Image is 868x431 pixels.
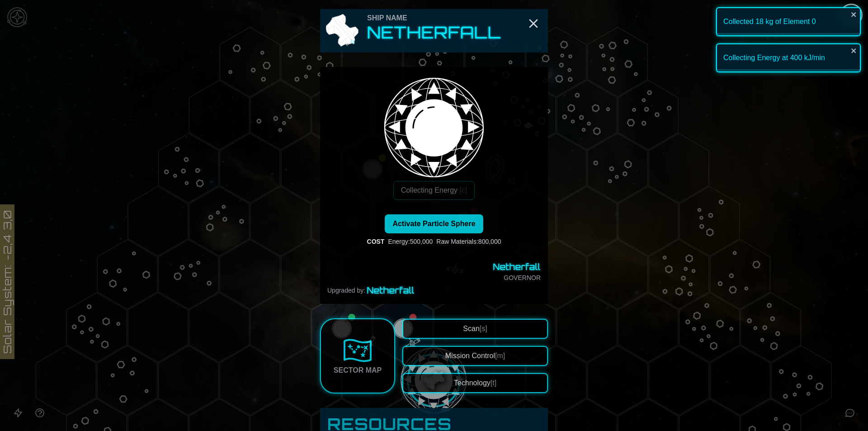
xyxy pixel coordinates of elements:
div: Collecting Energy at 400 kJ/min [716,43,861,72]
div: Ship Name [367,13,501,24]
button: Collecting Energy [c] [393,181,475,200]
div: GOVERNOR [327,260,541,282]
button: close [851,47,857,54]
span: [s] [480,325,487,332]
button: Technology[t] [402,373,548,393]
h2: Netherfall [367,24,501,42]
div: Energy : 500,000 [388,237,433,246]
button: Scan[s] [402,319,548,339]
span: Netherfall [493,260,541,273]
span: Activate Particle Sphere [392,220,475,227]
img: Sector [343,336,372,365]
button: Close [526,16,541,31]
span: Scan [463,325,487,332]
div: COST [367,237,385,246]
div: Sector Map [334,365,382,376]
span: [c] [459,186,467,194]
span: Netherfall [367,284,415,297]
button: Mission Control[m] [402,346,548,366]
span: [t] [491,379,496,387]
div: Upgraded by: [327,284,541,297]
button: close [851,11,857,18]
button: Activate Particle Sphere [385,214,483,233]
img: Ship Icon [324,13,360,49]
img: Star [381,70,487,176]
div: Collected 18 kg of Element 0 [716,7,861,36]
div: Raw Materials : 800,000 [436,237,501,246]
img: Dyson Sphere [381,74,487,181]
a: Sector Map [320,318,395,393]
span: [m] [495,352,505,360]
